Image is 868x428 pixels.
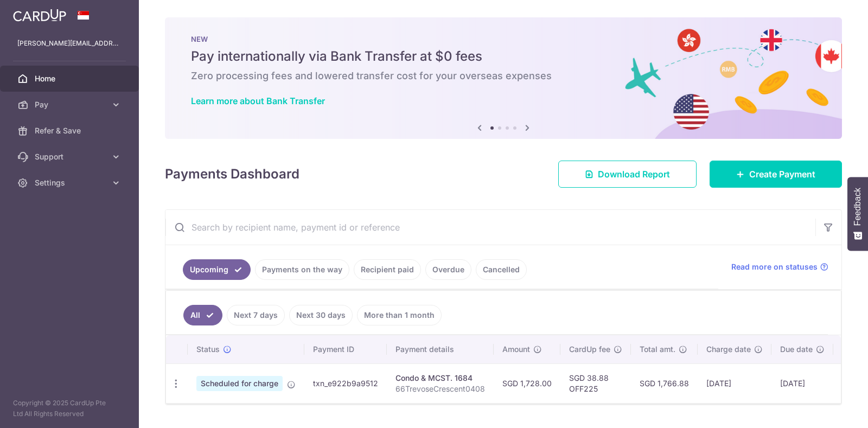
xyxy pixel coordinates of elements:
[255,259,349,280] a: Payments on the way
[354,259,421,280] a: Recipient paid
[598,168,670,181] span: Download Report
[227,305,285,325] a: Next 7 days
[731,261,828,272] a: Read more on statuses
[558,161,697,188] a: Download Report
[13,9,66,22] img: CardUp
[560,363,631,403] td: SGD 38.88 OFF225
[191,48,816,65] h5: Pay internationally via Bank Transfer at $0 fees
[853,188,863,226] span: Feedback
[387,335,494,363] th: Payment details
[35,151,106,162] span: Support
[196,344,220,355] span: Status
[698,363,771,403] td: [DATE]
[17,38,122,49] p: [PERSON_NAME][EMAIL_ADDRESS][DOMAIN_NAME]
[569,344,610,355] span: CardUp fee
[640,344,675,355] span: Total amt.
[357,305,442,325] a: More than 1 month
[847,177,868,251] button: Feedback - Show survey
[494,363,560,403] td: SGD 1,728.00
[304,335,387,363] th: Payment ID
[706,344,751,355] span: Charge date
[395,373,485,384] div: Condo & MCST. 1684
[731,261,818,272] span: Read more on statuses
[35,125,106,136] span: Refer & Save
[35,73,106,84] span: Home
[183,259,251,280] a: Upcoming
[183,305,222,325] a: All
[395,384,485,394] p: 66TrevoseCrescent0408
[289,305,353,325] a: Next 30 days
[191,35,816,43] p: NEW
[165,17,842,139] img: Bank transfer banner
[35,99,106,110] span: Pay
[837,377,858,390] img: Bank Card
[35,177,106,188] span: Settings
[780,344,813,355] span: Due date
[425,259,471,280] a: Overdue
[749,168,815,181] span: Create Payment
[165,210,815,245] input: Search by recipient name, payment id or reference
[304,363,387,403] td: txn_e922b9a9512
[502,344,530,355] span: Amount
[165,164,299,184] h4: Payments Dashboard
[191,95,325,106] a: Learn more about Bank Transfer
[710,161,842,188] a: Create Payment
[771,363,833,403] td: [DATE]
[196,376,283,391] span: Scheduled for charge
[191,69,816,82] h6: Zero processing fees and lowered transfer cost for your overseas expenses
[631,363,698,403] td: SGD 1,766.88
[476,259,527,280] a: Cancelled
